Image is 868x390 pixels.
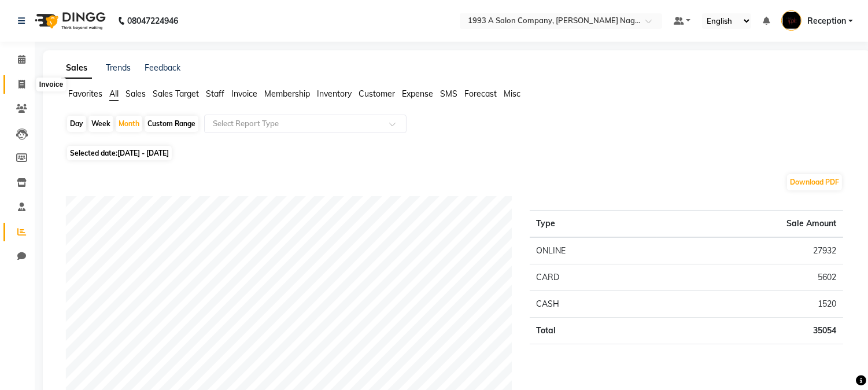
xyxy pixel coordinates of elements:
img: logo [29,5,109,37]
th: Sale Amount [656,211,843,238]
span: SMS [440,89,457,99]
div: Week [88,116,113,132]
a: Trends [106,62,131,73]
b: 08047224946 [127,5,178,37]
div: Custom Range [145,116,198,132]
span: Membership [264,89,310,99]
a: Sales [61,58,92,79]
td: 35054 [656,318,843,344]
img: Reception [781,10,801,31]
span: Forecast [464,89,497,99]
div: Day [67,116,86,132]
th: Type [530,211,657,238]
span: Staff [206,89,224,99]
span: Sales Target [153,89,199,99]
span: Invoice [231,89,257,99]
td: CASH [530,291,657,318]
button: Download PDF [787,174,842,190]
div: Month [116,116,142,132]
div: Invoice [36,78,66,91]
td: ONLINE [530,237,657,264]
td: 5602 [656,264,843,291]
span: Favorites [68,89,102,99]
a: Feedback [145,62,180,73]
td: Total [530,318,657,344]
span: Misc [504,89,520,99]
span: Expense [402,89,433,99]
span: Selected date: [67,146,172,160]
td: 1520 [656,291,843,318]
span: Sales [125,89,146,99]
span: Inventory [317,89,352,99]
span: Reception [807,15,846,27]
span: All [109,89,119,99]
td: CARD [530,264,657,291]
span: Customer [359,89,395,99]
td: 27932 [656,237,843,264]
span: [DATE] - [DATE] [117,149,169,157]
